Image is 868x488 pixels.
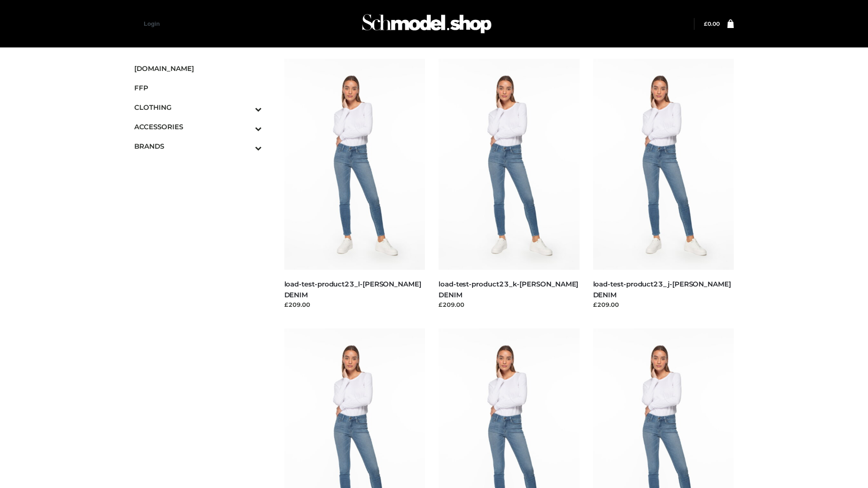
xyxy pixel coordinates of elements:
a: CLOTHINGToggle Submenu [134,98,262,117]
span: BRANDS [134,141,262,151]
img: Schmodel Admin 964 [359,6,495,42]
bdi: 0.00 [704,20,720,27]
button: Toggle Submenu [230,117,262,136]
a: BRANDSToggle Submenu [134,136,262,156]
button: Toggle Submenu [230,136,262,156]
span: ACCESSORIES [134,122,262,132]
button: Toggle Submenu [230,98,262,117]
div: £209.00 [439,300,580,309]
span: CLOTHING [134,102,262,113]
span: £ [704,20,708,27]
a: load-test-product23_j-[PERSON_NAME] DENIM [593,280,731,299]
div: £209.00 [284,300,425,309]
span: FFP [134,83,262,93]
span: [DOMAIN_NAME] [134,63,262,74]
div: £209.00 [593,300,734,309]
a: load-test-product23_k-[PERSON_NAME] DENIM [439,280,578,299]
a: ACCESSORIESToggle Submenu [134,117,262,136]
a: FFP [134,78,262,98]
a: load-test-product23_l-[PERSON_NAME] DENIM [284,280,421,299]
a: £0.00 [704,20,720,27]
a: Login [144,20,160,27]
a: [DOMAIN_NAME] [134,59,262,78]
